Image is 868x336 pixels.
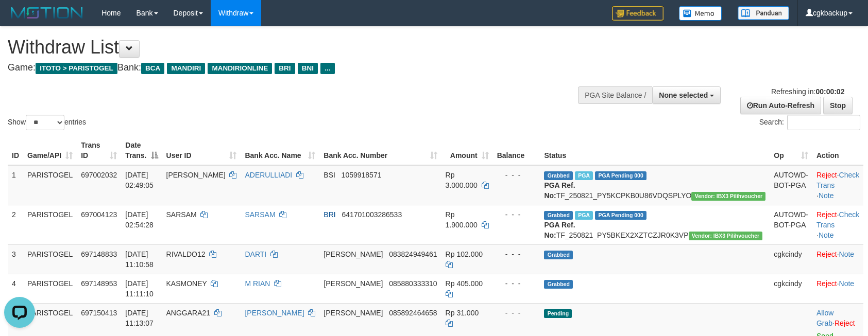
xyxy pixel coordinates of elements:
td: · [812,244,863,274]
td: cgkcindy [770,244,812,274]
img: Feedback.jpg [612,6,663,21]
span: Pending [544,309,572,318]
td: PARISTOGEL [23,165,77,205]
a: Reject [816,250,837,258]
a: Stop [823,97,853,114]
span: None selected [659,91,708,99]
a: Note [819,191,834,200]
span: Rp 1.900.000 [446,210,478,229]
span: 697150413 [81,309,117,317]
a: Reject [816,210,837,219]
strong: 00:00:02 [815,87,844,96]
div: PGA Site Balance / [578,86,652,104]
span: BSI [324,171,335,179]
span: ... [320,63,334,74]
span: [PERSON_NAME] [166,171,226,179]
b: PGA Ref. No: [544,181,575,200]
div: - - - [497,278,536,289]
span: Copy 083824949461 to clipboard [389,250,437,258]
th: Status [540,136,770,165]
span: Copy 1059918571 to clipboard [342,171,382,179]
th: Game/API: activate to sort column ascending [23,136,77,165]
td: 2 [8,205,23,244]
a: Note [819,231,834,239]
span: [DATE] 11:11:10 [125,279,154,298]
span: Grabbed [544,251,573,259]
td: TF_250821_PY5BKEX2XZTCZJR0K3VP [540,205,770,244]
td: 4 [8,274,23,303]
a: Note [839,250,855,258]
span: 697004123 [81,210,117,219]
span: KASMONEY [166,279,207,288]
span: [DATE] 02:49:05 [125,171,154,189]
img: panduan.png [738,6,789,20]
div: - - - [497,308,536,318]
span: Copy 641701003286533 to clipboard [342,210,402,219]
span: 697148833 [81,250,117,258]
a: M RIAN [245,279,270,288]
span: [DATE] 02:54:28 [125,210,154,229]
span: Vendor URL: https://payment5.1velocity.biz [691,192,765,201]
span: SARSAM [166,210,197,219]
button: Open LiveChat chat widget [4,4,35,35]
td: AUTOWD-BOT-PGA [770,165,812,205]
a: DARTI [245,250,266,258]
th: Date Trans.: activate to sort column descending [121,136,162,165]
img: Button%20Memo.svg [679,6,722,21]
span: [PERSON_NAME] [324,250,383,258]
td: PARISTOGEL [23,274,77,303]
span: Grabbed [544,171,573,180]
div: - - - [497,209,536,220]
td: PARISTOGEL [23,205,77,244]
h1: Withdraw List [8,37,568,58]
td: · · [812,205,863,244]
td: 1 [8,165,23,205]
div: - - - [497,249,536,259]
a: Reject [816,279,837,288]
a: Reject [835,319,855,327]
td: cgkcindy [770,274,812,303]
span: Grabbed [544,280,573,289]
td: PARISTOGEL [23,244,77,274]
a: Check Trans [816,171,859,189]
span: Rp 102.000 [446,250,483,258]
span: BNI [298,63,318,74]
span: BRI [275,63,295,74]
a: Note [839,279,855,288]
span: ANGGARA21 [166,309,211,317]
span: · [816,309,835,327]
span: BRI [324,210,335,219]
th: ID [8,136,23,165]
label: Show entries [8,115,86,130]
span: ITOTO > PARISTOGEL [36,63,117,74]
span: MANDIRIONLINE [208,63,272,74]
span: Grabbed [544,211,573,220]
th: Bank Acc. Name: activate to sort column ascending [241,136,319,165]
th: Balance [493,136,540,165]
td: 3 [8,244,23,274]
th: Amount: activate to sort column ascending [441,136,493,165]
th: Trans ID: activate to sort column ascending [77,136,121,165]
span: MANDIRI [167,63,205,74]
span: BCA [141,63,164,74]
span: [PERSON_NAME] [324,309,383,317]
th: Bank Acc. Number: activate to sort column ascending [319,136,441,165]
span: Refreshing in: [771,87,844,96]
span: Rp 31.000 [446,309,479,317]
b: PGA Ref. No: [544,221,575,239]
span: Copy 085880333310 to clipboard [389,279,437,288]
th: Action [812,136,863,165]
span: Marked by cgkcindy [575,171,593,180]
a: Check Trans [816,210,859,229]
div: - - - [497,170,536,180]
a: Reject [816,171,837,179]
span: Rp 3.000.000 [446,171,478,189]
h4: Game: Bank: [8,63,568,73]
th: User ID: activate to sort column ascending [162,136,241,165]
select: Showentries [26,115,64,130]
td: · [812,274,863,303]
span: 697002032 [81,171,117,179]
span: RIVALDO12 [166,250,206,258]
span: Vendor URL: https://payment5.1velocity.biz [689,232,763,240]
a: SARSAM [245,210,275,219]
